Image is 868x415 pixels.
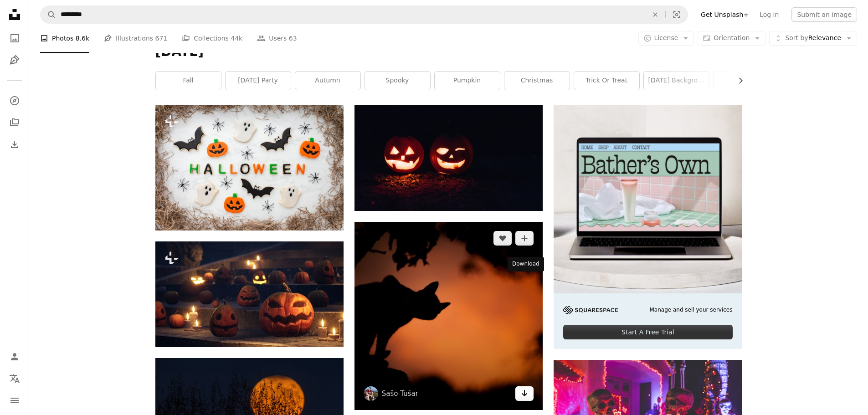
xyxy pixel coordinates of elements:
button: Orientation [698,31,765,46]
a: Explore [5,92,24,110]
a: autumn [295,72,360,90]
img: Go to Sašo Tušar's profile [364,386,378,401]
a: [DATE] background [644,72,709,90]
span: Sort by [785,34,808,41]
a: a decorated cookie with halloween decorations on it [155,164,344,172]
a: Home — Unsplash [5,5,24,26]
button: Search Unsplash [41,6,56,23]
span: 44k [231,33,242,43]
a: two lighted jack-o-lanterns during night time [354,154,543,162]
a: Get Unsplash+ [695,7,754,22]
a: horror [714,72,779,90]
button: Add to Collection [515,231,534,246]
a: Log in / Sign up [5,348,24,366]
a: Collections 44k [182,24,242,53]
a: Manage and sell your servicesStart A Free Trial [554,105,742,349]
a: a group of carved pumpkins with lit candles [155,290,344,298]
button: Menu [5,391,24,410]
a: Download [515,386,534,401]
a: Collections [5,113,24,132]
div: Download [508,257,544,272]
img: file-1707883121023-8e3502977149image [554,105,742,293]
a: Log in [754,7,784,22]
img: file-1705255347840-230a6ab5bca9image [563,306,618,314]
span: Relevance [785,34,841,43]
img: silhouette photo of a cat [354,222,543,410]
form: Find visuals sitewide [40,5,688,24]
button: Like [493,231,512,246]
img: two lighted jack-o-lanterns during night time [354,105,543,210]
a: trick or treat [574,72,639,90]
a: [DATE] party [226,72,291,90]
button: Submit an image [791,7,857,22]
div: Start A Free Trial [563,325,732,339]
span: 671 [155,33,168,43]
a: Illustrations [5,51,24,69]
img: a decorated cookie with halloween decorations on it [155,105,344,230]
button: Language [5,369,24,388]
span: 63 [289,33,297,43]
a: Illustrations 671 [104,24,167,53]
button: scroll list to the right [732,72,742,90]
a: silhouette photo of a cat [354,312,543,320]
span: License [654,34,678,41]
button: Visual search [666,6,688,23]
a: fall [156,72,221,90]
a: Download History [5,135,24,154]
a: Users 63 [257,24,297,53]
a: pumpkin [435,72,500,90]
a: christmas [504,72,570,90]
span: Orientation [714,34,750,41]
button: Clear [645,6,665,23]
img: a group of carved pumpkins with lit candles [155,241,344,347]
button: Sort byRelevance [769,31,857,46]
span: Manage and sell your services [649,306,732,314]
button: License [638,31,694,46]
a: Photos [5,29,24,47]
a: Sašo Tušar [382,389,418,398]
a: spooky [365,72,430,90]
